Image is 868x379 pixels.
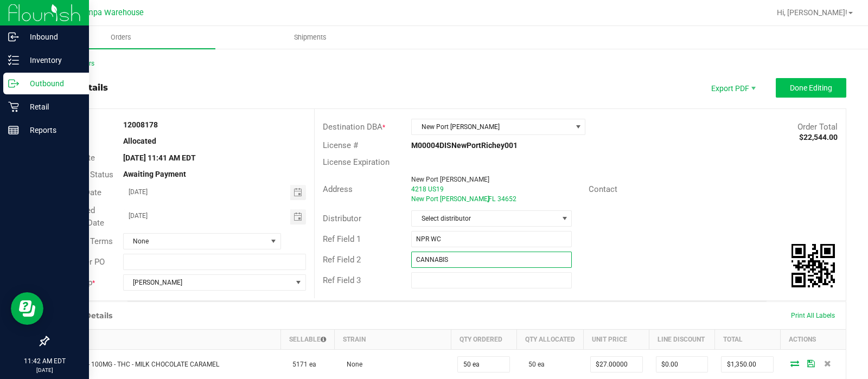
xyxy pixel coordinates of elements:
[19,77,84,90] p: Outbound
[123,170,186,178] strong: Awaiting Payment
[5,356,84,366] p: 11:42 AM EDT
[124,275,292,290] span: [PERSON_NAME]
[323,234,361,244] span: Ref Field 1
[8,78,19,89] inline-svg: Outbound
[123,153,196,162] strong: [DATE] 11:41 AM EDT
[591,357,642,372] input: 0
[287,361,316,368] span: 5171 ea
[19,54,84,67] p: Inventory
[19,30,84,43] p: Inbound
[8,125,19,136] inline-svg: Reports
[458,357,509,372] input: 0
[722,357,773,372] input: 0
[5,366,84,374] p: [DATE]
[487,195,488,203] span: ,
[279,33,341,42] span: Shipments
[323,214,361,223] span: Distributor
[412,211,558,226] span: Select distributor
[19,100,84,113] p: Retail
[700,78,765,98] li: Export PDF
[819,360,835,367] span: Delete Order Detail
[8,31,19,42] inline-svg: Inbound
[488,195,495,203] span: FL
[280,330,335,350] th: Sellable
[497,195,516,203] span: 34652
[341,361,362,368] span: None
[516,330,584,350] th: Qty Allocated
[589,184,617,194] span: Contact
[803,360,819,367] span: Save Order Detail
[411,141,518,150] strong: M00004DISNewPortRichey001
[323,122,382,132] span: Destination DBA
[656,357,708,372] input: 0
[792,244,835,287] qrcode: 12008178
[323,275,361,285] span: Ref Field 3
[411,195,489,203] span: New Port [PERSON_NAME]
[797,122,838,132] span: Order Total
[799,133,838,142] strong: $22,544.00
[451,330,516,350] th: Qty Ordered
[323,184,353,194] span: Address
[411,185,444,193] span: 4218 US19
[323,140,358,150] span: License #
[49,330,281,350] th: Item
[215,26,405,49] a: Shipments
[123,120,158,129] strong: 12008178
[19,124,84,137] p: Reports
[777,8,847,17] span: Hi, [PERSON_NAME]!
[714,330,780,350] th: Total
[290,185,306,200] span: Toggle calendar
[780,330,846,350] th: Actions
[290,209,306,224] span: Toggle calendar
[8,55,19,66] inline-svg: Inventory
[523,361,545,368] span: 50 ea
[776,78,846,98] button: Done Editing
[55,361,219,368] span: HT - BAR - 100MG - THC - MILK CHOCOLATE CARAMEL
[412,119,571,134] span: New Port [PERSON_NAME]
[584,330,649,350] th: Unit Price
[78,8,144,17] span: Tampa Warehouse
[11,292,43,325] iframe: Resource center
[791,312,835,319] span: Print All Labels
[124,234,267,249] span: None
[323,157,390,167] span: License Expiration
[26,26,215,49] a: Orders
[323,255,361,265] span: Ref Field 2
[123,137,156,145] strong: Allocated
[335,330,451,350] th: Strain
[792,244,835,287] img: Scan me!
[790,83,832,92] span: Done Editing
[96,33,146,42] span: Orders
[8,101,19,112] inline-svg: Retail
[411,176,489,183] span: New Port [PERSON_NAME]
[649,330,715,350] th: Line Discount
